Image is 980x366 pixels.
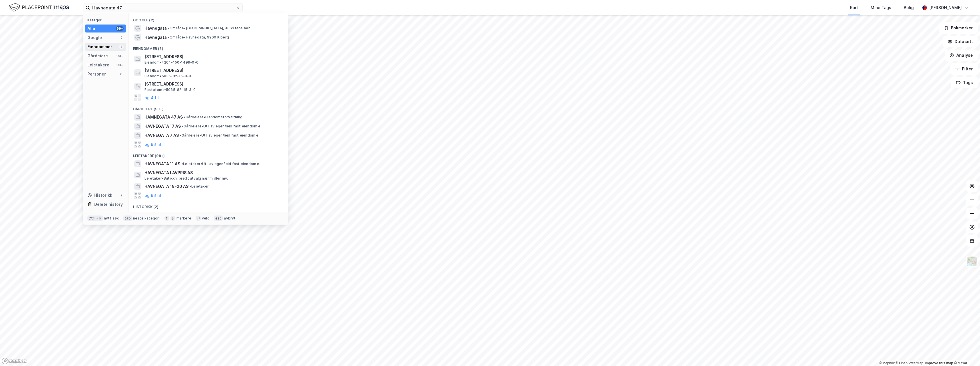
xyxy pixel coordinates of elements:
span: Område • [GEOGRAPHIC_DATA], 8663 Mosjøen [168,26,250,30]
span: Leietaker • Utl. av egen/leid fast eiendom el. [181,162,261,166]
span: Festetomt • 5035-82-15-3-0 [144,88,196,92]
span: [STREET_ADDRESS] [144,67,282,74]
a: OpenStreetMap [896,361,923,365]
span: HAVNEGATA 7 AS [144,132,179,139]
button: Datasett [943,36,978,47]
div: [PERSON_NAME] [929,4,962,11]
div: 99+ [116,54,124,58]
span: • [168,35,170,39]
div: Delete history [94,201,123,208]
input: Søk på adresse, matrikkel, gårdeiere, leietakere eller personer [90,3,236,12]
span: Leietaker • Butikkh. bredt utvalg nær.midler mv. [144,176,228,181]
div: Historikk [87,192,112,199]
img: Z [967,256,977,267]
button: Analyse [945,50,978,61]
div: 99+ [116,26,124,31]
div: tab [123,215,132,221]
div: 99+ [116,63,124,67]
div: Google (2) [128,13,288,24]
span: • [180,133,182,137]
span: • [168,26,170,30]
div: Google [87,34,102,41]
button: Bokmerker [939,22,978,34]
div: 2 [119,35,124,40]
div: Leietakere (99+) [128,149,288,159]
div: Historikk (2) [128,200,288,210]
span: HAVNEGATA LAVPRIS AS [144,169,282,176]
div: avbryt [224,216,236,221]
div: Gårdeiere [87,52,108,59]
div: Eiendommer (7) [128,42,288,52]
span: [STREET_ADDRESS] [144,53,282,60]
span: Eiendom • 5035-82-15-0-0 [144,74,191,78]
span: Gårdeiere • Utl. av egen/leid fast eiendom el. [180,133,260,138]
div: Kart [850,4,858,11]
div: nytt søk [104,216,119,221]
span: Gårdeiere • Eiendomsforvaltning [184,115,242,119]
div: Gårdeiere (99+) [128,102,288,113]
div: Bolig [904,4,914,11]
span: HAVNEGATA 17 AS [144,123,181,130]
button: og 4 til [144,94,159,101]
div: markere [176,216,191,221]
div: Kontrollprogram for chat [951,339,980,366]
span: Område • Havnegata, 9960 Kiberg [168,35,229,40]
div: neste kategori [133,216,160,221]
span: Gårdeiere • Utl. av egen/leid fast eiendom el. [182,124,262,129]
img: logo.f888ab2527a4732fd821a326f86c7f29.svg [9,3,69,13]
span: Eiendom • 4204-150-1499-0-0 [144,60,198,65]
div: Ctrl + k [87,215,103,221]
span: • [181,162,183,166]
div: Alle [87,25,95,32]
div: 0 [119,72,124,76]
button: og 96 til [144,141,161,148]
button: Filter [950,63,978,75]
span: HAMNEGATA 47 AS [144,114,183,121]
span: HAVNEGATA 11 AS [144,160,180,167]
div: 2 [119,193,124,198]
span: • [190,184,191,188]
div: Kategori [87,18,126,22]
span: Leietaker [190,184,209,189]
a: Mapbox homepage [2,358,27,364]
div: Eiendommer [87,43,112,50]
span: Havnegata [144,34,167,41]
div: Mine Tags [871,4,891,11]
span: HAVNEGATA 18-20 AS [144,183,188,190]
button: og 96 til [144,192,161,199]
iframe: Chat Widget [951,339,980,366]
a: Mapbox [879,361,895,365]
button: Tags [951,77,978,88]
div: Personer [87,71,106,78]
div: 7 [119,44,124,49]
span: • [184,115,186,119]
div: Leietakere [87,62,109,68]
div: esc [214,215,223,221]
span: [STREET_ADDRESS] [144,81,282,88]
a: Improve this map [925,361,953,365]
div: velg [202,216,210,221]
span: Havnegata [144,25,167,32]
span: • [182,124,184,128]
